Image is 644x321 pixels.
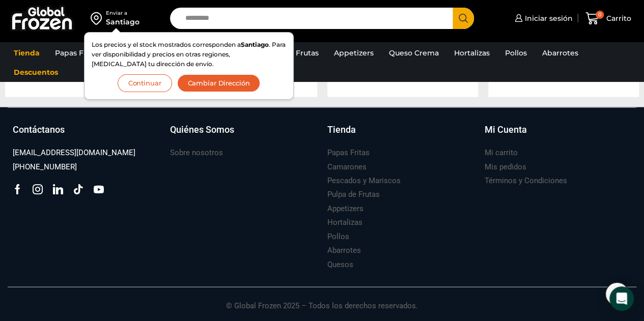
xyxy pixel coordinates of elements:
[327,176,401,186] h3: Pescados y Mariscos
[453,8,474,29] button: Search button
[596,11,604,19] span: 0
[327,216,362,229] a: Hortalizas
[170,148,223,158] h3: Sobre nosotros
[484,146,517,160] a: Mi carrito
[170,123,234,136] h3: Quiénes Somos
[609,286,634,311] div: Open Intercom Messenger
[13,148,135,158] h3: [EMAIL_ADDRESS][DOMAIN_NAME]
[484,160,526,174] a: Mis pedidos
[170,123,317,147] a: Quiénes Somos
[327,160,367,174] a: Camarones
[327,231,349,242] h3: Pollos
[327,123,474,147] a: Tienda
[327,245,361,256] h3: Abarrotes
[177,74,261,92] button: Cambiar Dirección
[449,43,495,63] a: Hortalizas
[604,13,631,23] span: Carrito
[512,8,573,28] a: Iniciar sesión
[8,287,636,312] p: © Global Frozen 2025 – Todos los derechos reservados.
[484,123,631,147] a: Mi Cuenta
[170,146,223,160] a: Sobre nosotros
[484,176,567,186] h3: Términos y Condiciones
[327,123,356,136] h3: Tienda
[522,13,573,23] span: Iniciar sesión
[327,146,370,160] a: Papas Fritas
[13,160,77,174] a: [PHONE_NUMBER]
[583,7,634,31] a: 0 Carrito
[500,43,532,63] a: Pollos
[327,244,361,257] a: Abarrotes
[537,43,583,63] a: Abarrotes
[327,148,370,158] h3: Papas Fritas
[327,258,353,272] a: Quesos
[13,123,160,147] a: Contáctanos
[327,230,349,244] a: Pollos
[327,189,380,200] h3: Pulpa de Frutas
[106,10,139,17] div: Enviar a
[106,17,139,27] div: Santiago
[9,43,45,63] a: Tienda
[484,148,517,158] h3: Mi carrito
[91,10,106,27] img: address-field-icon.svg
[327,202,363,216] a: Appetizers
[484,162,526,172] h3: Mis pedidos
[327,162,367,172] h3: Camarones
[327,259,353,270] h3: Quesos
[241,41,269,48] strong: Santiago
[327,217,362,228] h3: Hortalizas
[13,123,65,136] h3: Contáctanos
[13,162,77,172] h3: [PHONE_NUMBER]
[118,74,172,92] button: Continuar
[329,43,379,63] a: Appetizers
[13,146,135,160] a: [EMAIL_ADDRESS][DOMAIN_NAME]
[484,123,526,136] h3: Mi Cuenta
[484,174,567,188] a: Términos y Condiciones
[327,203,363,214] h3: Appetizers
[92,40,286,69] p: Los precios y el stock mostrados corresponden a . Para ver disponibilidad y precios en otras regi...
[9,63,63,82] a: Descuentos
[327,174,401,188] a: Pescados y Mariscos
[384,43,444,63] a: Queso Crema
[327,188,380,201] a: Pulpa de Frutas
[50,43,104,63] a: Papas Fritas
